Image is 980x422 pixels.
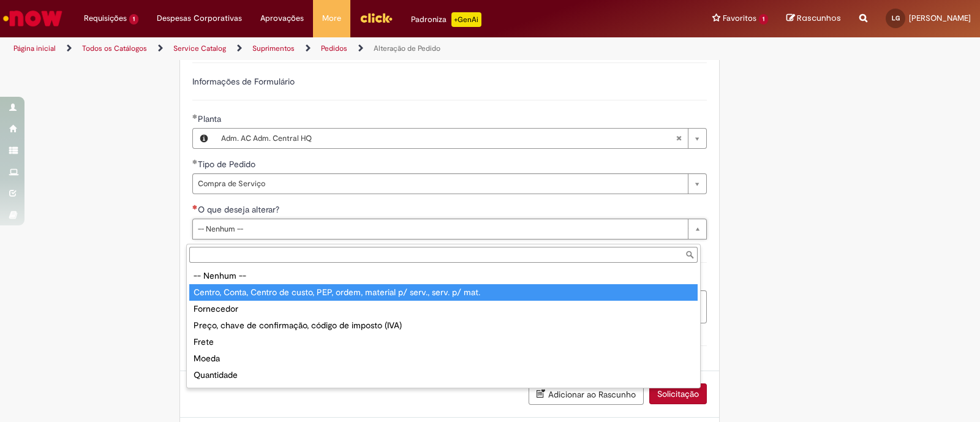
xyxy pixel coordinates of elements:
div: -- Nenhum -- [189,268,698,284]
ul: O que deseja alterar? [187,265,700,388]
div: Quantidade [189,367,698,383]
div: Centro, Conta, Centro de custo, PEP, ordem, material p/ serv., serv. p/ mat. [189,284,698,301]
div: Frete [189,334,698,350]
div: Moeda [189,350,698,367]
div: Prazo de pagamento do pedido [189,383,698,400]
div: Fornecedor [189,301,698,317]
div: Preço, chave de confirmação, código de imposto (IVA) [189,317,698,334]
